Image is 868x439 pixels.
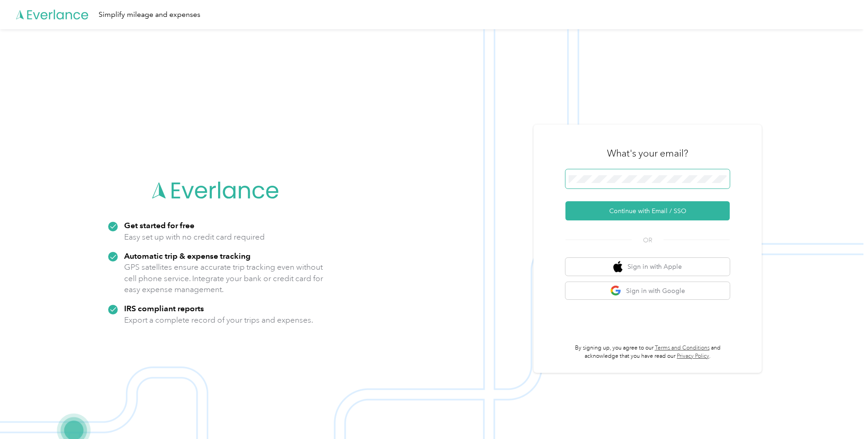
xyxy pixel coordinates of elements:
[124,251,251,261] strong: Automatic trip & expense tracking
[124,261,324,295] p: GPS satellites ensure accurate trip tracking even without cell phone service. Integrate your bank...
[613,261,622,272] img: apple logo
[655,345,710,351] a: Terms and Conditions
[124,220,194,230] strong: Get started for free
[607,147,688,160] h3: What's your email?
[565,344,730,360] p: By signing up, you agree to our and acknowledge that you have read our .
[677,353,709,360] a: Privacy Policy
[124,231,265,243] p: Easy set up with no credit card required
[99,9,200,21] div: Simplify mileage and expenses
[610,285,622,297] img: google logo
[565,258,730,276] button: apple logoSign in with Apple
[124,303,204,313] strong: IRS compliant reports
[632,235,664,245] span: OR
[565,201,730,220] button: Continue with Email / SSO
[124,314,313,326] p: Export a complete record of your trips and expenses.
[565,282,730,300] button: google logoSign in with Google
